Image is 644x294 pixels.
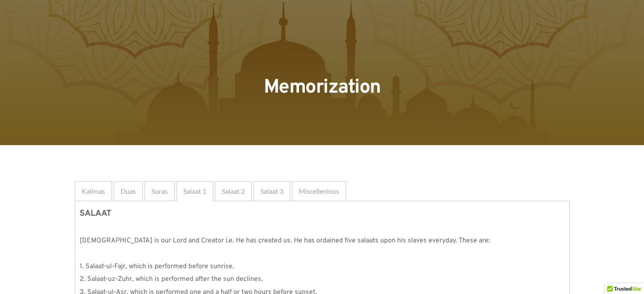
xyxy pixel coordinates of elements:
[152,186,168,196] span: Suras
[82,186,105,196] span: Kalimas
[80,262,234,271] span: 1. Salaat-ul-Fajr, which is performed before sunrise.
[121,186,136,196] span: Duas
[260,186,283,196] span: Salaat 3
[299,186,339,196] span: Miscellenious
[264,75,381,100] span: Memorization
[80,275,263,283] span: 2. Salaat-uz-Zuhr, which is performed after the sun declines.
[222,186,245,196] span: Salaat 2
[183,186,206,196] span: Salaat 1
[80,236,490,245] span: [DEMOGRAPHIC_DATA] is our Lord and Creator i.e. He has created us. He has ordained five salaats u...
[80,208,111,219] strong: SALAAT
